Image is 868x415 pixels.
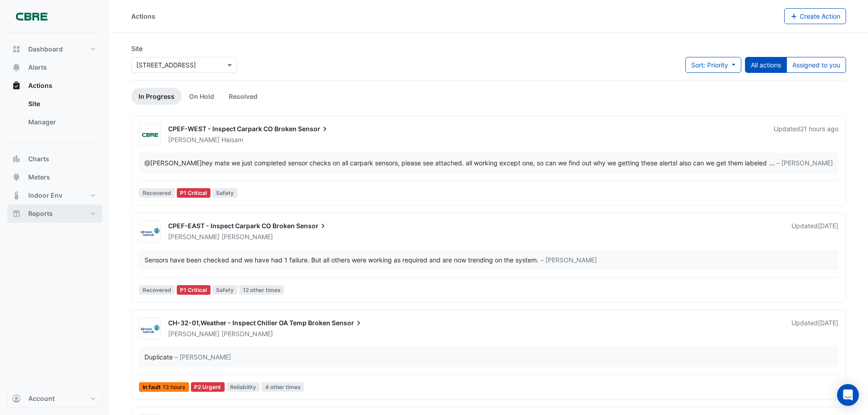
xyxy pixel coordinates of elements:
button: Reports [7,205,102,223]
span: [PERSON_NAME] [168,330,220,338]
span: Haisam [221,135,243,144]
img: Johnson Controls [139,324,160,333]
a: Site [21,95,102,113]
app-icon: Meters [12,173,21,182]
span: Safety [212,188,237,198]
app-icon: Dashboard [12,45,21,54]
span: Recovered [139,285,175,295]
span: Sensor [296,221,328,231]
img: CBRE Charter Hall [139,130,160,139]
button: Account [7,389,102,408]
span: [PERSON_NAME] [221,329,273,338]
div: Actions [131,11,155,21]
button: All actions [745,57,787,73]
span: Sensor [332,318,363,328]
div: P2 Urgent [191,382,225,392]
span: 12 other times [239,285,284,295]
span: Dashboard [28,45,63,54]
span: Account [28,394,55,403]
a: On Hold [182,88,221,105]
span: Mon 08-Sep-2025 10:47 AEST [818,222,838,230]
span: Safety [212,285,237,295]
app-icon: Indoor Env [12,191,21,200]
div: Open Intercom Messenger [837,384,859,406]
button: Sort: Priority [685,57,741,73]
span: – [PERSON_NAME] [540,255,597,265]
span: Meters [28,173,50,182]
a: In Progress [131,88,182,105]
span: Create Action [800,12,840,20]
span: [PERSON_NAME] [168,233,220,241]
button: Create Action [784,8,847,24]
span: Recovered [139,188,175,198]
button: Meters [7,168,102,186]
div: Duplicate [144,352,173,362]
span: Tue 09-Sep-2025 16:18 AEST [800,125,838,133]
app-icon: Actions [12,81,21,90]
div: P1 Critical [177,188,211,198]
button: Alerts [7,58,102,77]
span: Actions [28,81,52,90]
button: Assigned to you [786,57,846,73]
span: – [PERSON_NAME] [776,158,833,168]
button: Actions [7,77,102,95]
span: Sort: Priority [691,61,728,69]
img: Company Logo [11,7,52,26]
span: – [PERSON_NAME] [175,352,231,362]
div: Sensors have been checked and we have had 1 failure. But all others were working as required and ... [144,255,539,265]
span: CPEF-EAST - Inspect Carpark CO Broken [168,222,295,230]
span: [PERSON_NAME] [168,136,220,143]
app-icon: Charts [12,154,21,164]
app-icon: Alerts [12,63,21,72]
span: In fault [139,382,189,392]
img: Johnson Controls [139,227,160,236]
div: Updated [774,124,838,144]
span: [PERSON_NAME] [221,232,273,241]
span: Reports [28,209,53,218]
span: Indoor Env [28,191,62,200]
span: conor.deane@cimenviro.com [CIM] [144,159,202,167]
button: Charts [7,150,102,168]
span: Sensor [298,124,329,133]
div: … [144,158,833,168]
div: Actions [7,95,102,135]
button: Indoor Env [7,186,102,205]
div: Updated [791,318,838,338]
span: Alerts [28,63,47,72]
span: Reliability [226,382,260,392]
span: Mon 08-Sep-2025 11:46 AEST [818,319,838,327]
span: CH-32-01,Weather - Inspect Chiller OA Temp Broken [168,319,330,327]
span: 4 other times [262,382,304,392]
a: Manager [21,113,102,131]
label: Site [131,44,143,53]
div: Updated [791,221,838,241]
span: CPEF-WEST - Inspect Carpark CO Broken [168,125,297,133]
button: Dashboard [7,40,102,58]
span: 13 hours [163,384,185,390]
app-icon: Reports [12,209,21,218]
a: Resolved [221,88,265,105]
span: Charts [28,154,49,164]
div: hey mate we just completed sensor checks on all carpark sensors, please see attached. all working... [144,158,769,168]
div: P1 Critical [177,285,211,295]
